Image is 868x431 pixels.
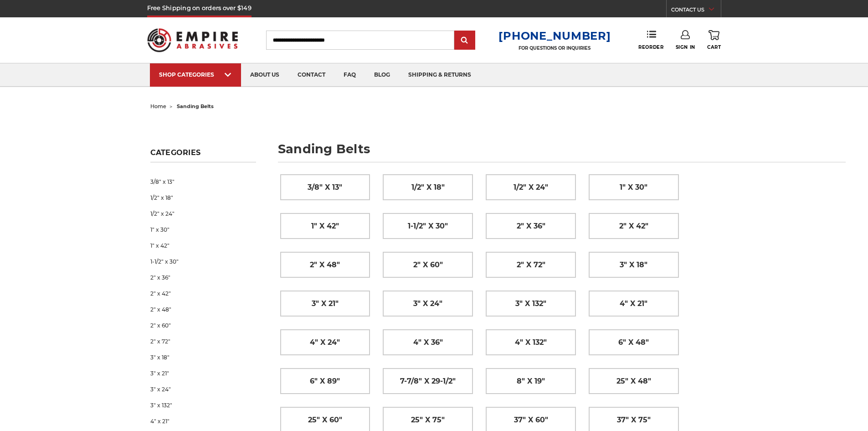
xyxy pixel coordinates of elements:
a: 3" x 24" [383,291,473,316]
a: 2" x 48" [150,301,256,317]
span: 7-7/8" x 29-1/2" [400,374,456,389]
a: 2" x 60" [383,252,473,277]
a: 1/2" x 24" [150,206,256,222]
a: 6" x 48" [589,330,678,355]
a: 4" x 36" [383,330,473,355]
span: 2" x 36" [517,218,545,234]
span: 1-1/2" x 30" [408,218,448,234]
span: 1" x 30" [620,180,647,195]
a: faq [334,63,365,87]
span: 2" x 42" [619,218,648,234]
span: 3" x 18" [620,257,647,273]
img: Empire Abrasives [147,22,238,58]
a: shipping & returns [399,63,480,87]
span: 25" x 75" [411,412,445,428]
span: 6" x 48" [618,335,649,350]
a: Cart [707,30,721,50]
a: 8" x 19" [486,369,575,394]
span: 3" x 132" [515,296,546,312]
a: CONTACT US [671,5,721,17]
span: Reorder [638,44,663,50]
p: FOR QUESTIONS OR INQUIRIES [498,45,611,51]
span: Sign In [676,44,695,50]
span: 6" x 89" [310,374,340,389]
a: 3" x 132" [150,397,256,413]
span: 4" x 36" [413,335,443,350]
span: 1/2" x 24" [514,180,548,195]
a: 4" x 132" [486,330,575,355]
h1: sanding belts [278,143,846,162]
a: 4" x 21" [589,291,678,316]
a: 1" x 30" [150,222,256,238]
a: 1" x 42" [281,213,370,239]
h5: Categories [150,148,256,162]
a: 2" x 36" [150,270,256,286]
a: 1" x 42" [150,238,256,254]
span: 3" x 24" [413,296,442,312]
a: 2" x 48" [281,252,370,277]
span: 25" x 60" [308,412,342,428]
span: 3/8" x 13" [308,180,342,195]
a: 1/2" x 24" [486,175,575,200]
span: 8" x 19" [517,374,545,389]
a: 25" x 48" [589,369,678,394]
input: Submit [456,31,474,50]
span: 1" x 42" [311,218,339,234]
a: 4" x 24" [281,330,370,355]
a: 3" x 132" [486,291,575,316]
a: 3/8" x 13" [281,175,370,200]
a: home [150,103,166,109]
a: [PHONE_NUMBER] [498,29,611,42]
a: 1-1/2" x 30" [383,213,473,239]
a: 2" x 60" [150,317,256,333]
a: 2" x 42" [589,213,678,239]
a: 1" x 30" [589,175,678,200]
a: 2" x 72" [486,252,575,277]
a: 7-7/8" x 29-1/2" [383,369,473,394]
a: 2" x 42" [150,286,256,301]
span: 4" x 24" [310,335,340,350]
a: 1/2" x 18" [383,175,473,200]
span: 2" x 60" [413,257,443,273]
span: sanding belts [177,103,214,109]
a: 3" x 18" [150,349,256,365]
a: 3" x 21" [150,365,256,381]
span: 4" x 132" [515,335,547,350]
a: 3" x 21" [281,291,370,316]
span: 37" x 60" [514,412,548,428]
span: 4" x 21" [620,296,647,312]
span: Cart [707,44,721,50]
a: blog [365,63,399,87]
a: 1-1/2" x 30" [150,254,256,270]
span: 2" x 72" [517,257,545,273]
div: SHOP CATEGORIES [159,71,232,78]
span: 25" x 48" [616,374,651,389]
a: Reorder [638,30,663,50]
a: 6" x 89" [281,369,370,394]
span: 3" x 21" [312,296,339,312]
a: 1/2" x 18" [150,190,256,206]
a: about us [241,63,288,87]
span: 2" x 48" [310,257,340,273]
span: 1/2" x 18" [411,180,445,195]
a: 2" x 36" [486,213,575,239]
a: 3/8" x 13" [150,174,256,190]
a: 3" x 24" [150,381,256,397]
a: 4" x 21" [150,413,256,429]
a: contact [288,63,334,87]
a: 2" x 72" [150,333,256,349]
a: 3" x 18" [589,252,678,277]
span: 37" x 75" [617,412,651,428]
